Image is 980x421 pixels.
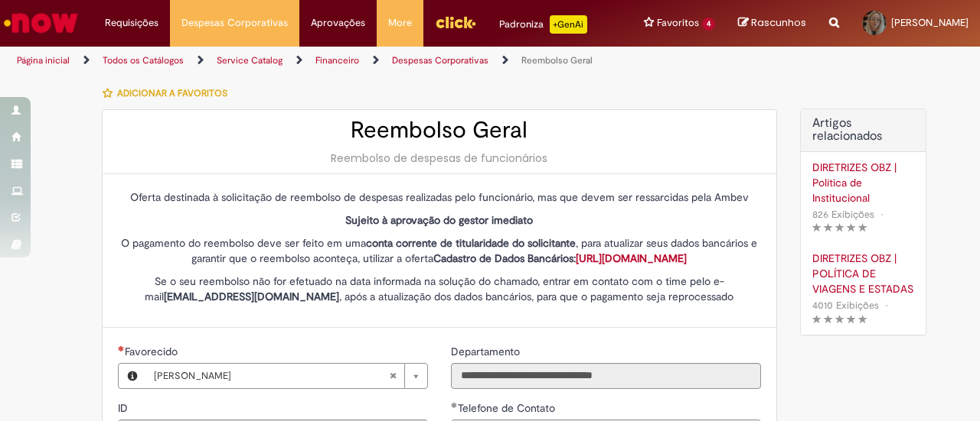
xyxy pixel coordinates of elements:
[181,15,288,31] span: Despesas Corporativas
[550,15,587,34] p: +GenAi
[882,295,891,316] span: •
[458,401,558,415] span: Telefone de Contato
[105,15,158,31] span: Requisições
[738,16,806,31] a: Rascunhos
[751,15,806,30] span: Rascunhos
[118,118,761,143] h2: Reembolso Geral
[217,54,283,66] a: Service Catalog
[521,54,593,66] a: Reembolso Geral
[345,213,533,227] strong: Sujeito à aprovação do gestor imediato
[125,345,181,358] span: Necessários - Favorecido
[154,364,389,388] span: [PERSON_NAME]
[451,345,523,358] span: Somente leitura - Departamento
[576,251,687,265] a: [URL][DOMAIN_NAME]
[118,274,761,304] p: Se o seu reembolso não for efetuado na data informada na solução do chamado, entrar em contato co...
[118,235,761,266] p: O pagamento do reembolso deve ser feito em uma , para atualizar seus dados bancários e garantir q...
[877,204,887,225] span: •
[117,87,227,99] span: Adicionar a Favoritos
[812,251,914,296] a: DIRETRIZES OBZ | POLÍTICA DE VIAGENS E ESTADAS
[451,344,523,359] label: Somente leitura - Departamento
[118,189,761,205] p: Oferta destinada à solicitação de reembolso de despesas realizadas pelo funcionário, mas que deve...
[657,15,699,31] span: Favoritos
[812,299,879,312] span: 4010 Exibições
[17,54,70,66] a: Página inicial
[102,77,236,109] button: Adicionar a Favoritos
[812,160,914,206] a: DIRETRIZES OBZ | Política de Institucional
[103,54,184,66] a: Todos os Catálogos
[2,8,80,38] img: ServiceNow
[451,402,458,408] span: Obrigatório Preenchido
[315,54,359,66] a: Financeiro
[388,15,412,31] span: More
[392,54,488,66] a: Despesas Corporativas
[118,151,761,166] div: Reembolso de despesas de funcionários
[118,400,131,416] label: Somente leitura - ID
[118,345,125,351] span: Obrigatório Preenchido
[11,47,642,75] ul: Trilhas de página
[702,18,715,31] span: 4
[433,251,687,265] strong: Cadastro de Dados Bancários:
[118,401,131,415] span: Somente leitura - ID
[119,364,146,388] button: Favorecido, Visualizar este registro Lara Livia Caniati Oliveira
[366,236,576,250] strong: conta corrente de titularidade do solicitante
[311,15,365,31] span: Aprovações
[499,15,587,34] div: Padroniza
[812,117,914,144] h3: Artigos relacionados
[146,364,427,388] a: [PERSON_NAME]Limpar campo Favorecido
[451,363,761,389] input: Departamento
[812,208,874,221] span: 826 Exibições
[891,16,969,29] span: [PERSON_NAME]
[164,290,339,303] strong: [EMAIL_ADDRESS][DOMAIN_NAME]
[381,364,404,388] abbr: Limpar campo Favorecido
[435,11,476,34] img: click_logo_yellow_360x200.png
